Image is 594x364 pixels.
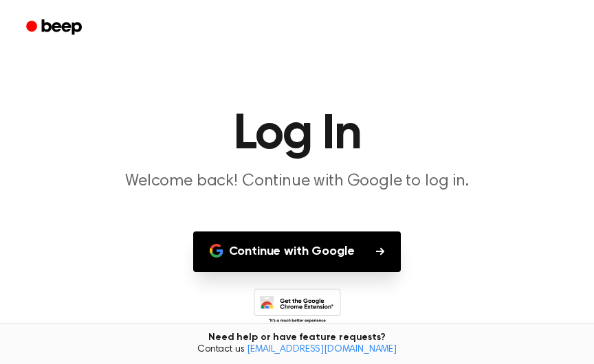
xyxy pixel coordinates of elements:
[193,231,401,272] button: Continue with Google
[16,14,94,41] a: Beep
[33,170,561,193] p: Welcome back! Continue with Google to log in.
[8,344,586,356] span: Contact us
[247,345,397,354] a: [EMAIL_ADDRESS][DOMAIN_NAME]
[16,110,577,159] h1: Log In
